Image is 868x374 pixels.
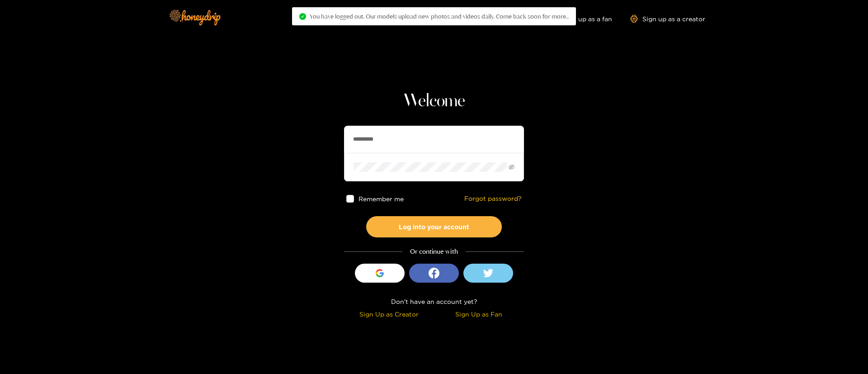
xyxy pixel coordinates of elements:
a: Sign up as a fan [550,15,612,23]
button: Log into your account [366,216,502,237]
div: Sign Up as Fan [436,309,522,319]
span: Remember me [359,195,404,202]
a: Sign up as a creator [630,15,705,23]
span: check-circle [299,13,306,20]
h1: Welcome [344,90,524,112]
a: Forgot password? [464,195,522,203]
span: eye-invisible [509,164,514,170]
span: You have logged out. Our models upload new photos and videos daily. Come back soon for more.. [310,13,569,20]
div: Sign Up as Creator [346,309,432,319]
div: Don't have an account yet? [344,296,524,307]
div: Or continue with [344,246,524,257]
